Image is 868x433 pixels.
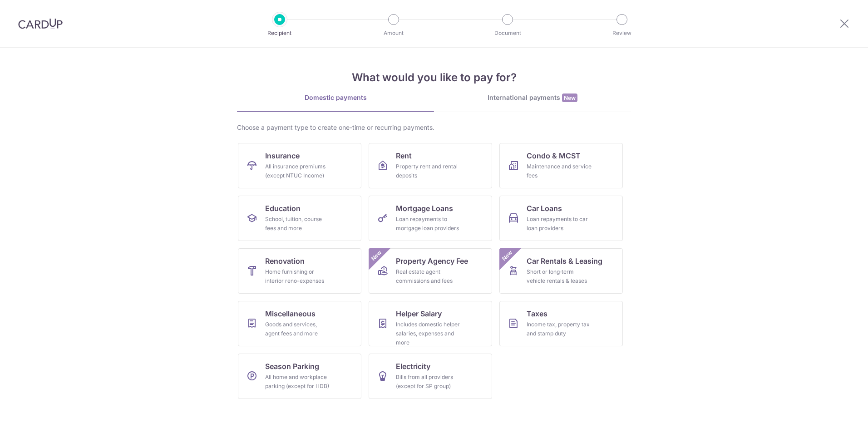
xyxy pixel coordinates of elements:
[360,29,427,38] p: Amount
[265,361,319,372] span: Season Parking
[369,354,492,399] a: ElectricityBills from all providers (except for SP group)
[265,162,330,180] div: All insurance premiums (except NTUC Income)
[527,162,592,180] div: Maintenance and service fees
[396,361,430,372] span: Electricity
[527,267,592,285] div: Short or long‑term vehicle rentals & leases
[527,320,592,338] div: Income tax, property tax and stamp duty
[369,196,492,241] a: Mortgage LoansLoan repayments to mortgage loan providers
[434,93,631,103] div: International payments
[527,150,581,161] span: Condo & MCST
[246,29,313,38] p: Recipient
[265,373,330,391] div: All home and workplace parking (except for HDB)
[527,203,562,214] span: Car Loans
[396,150,412,161] span: Rent
[499,143,623,188] a: Condo & MCSTMaintenance and service fees
[369,248,492,294] a: Property Agency FeeReal estate agent commissions and feesNew
[588,29,656,38] p: Review
[238,248,361,294] a: RenovationHome furnishing or interior reno-expenses
[527,215,592,233] div: Loan repayments to car loan providers
[369,143,492,188] a: RentProperty rent and rental deposits
[500,248,515,263] span: New
[237,123,631,132] div: Choose a payment type to create one-time or recurring payments.
[265,215,330,233] div: School, tuition, course fees and more
[265,320,330,338] div: Goods and services, agent fees and more
[810,406,859,428] iframe: Opens a widget where you can find more information
[18,18,63,29] img: CardUp
[238,143,361,188] a: InsuranceAll insurance premiums (except NTUC Income)
[369,301,492,346] a: Helper SalaryIncludes domestic helper salaries, expenses and more
[265,256,305,266] span: Renovation
[527,308,547,319] span: Taxes
[474,29,541,38] p: Document
[396,203,453,214] span: Mortgage Loans
[396,215,461,233] div: Loan repayments to mortgage loan providers
[237,93,434,102] div: Domestic payments
[265,267,330,285] div: Home furnishing or interior reno-expenses
[396,256,468,266] span: Property Agency Fee
[396,162,461,180] div: Property rent and rental deposits
[265,308,316,319] span: Miscellaneous
[499,301,623,346] a: TaxesIncome tax, property tax and stamp duty
[562,93,577,102] span: New
[265,150,300,161] span: Insurance
[237,69,631,86] h4: What would you like to pay for?
[396,308,442,319] span: Helper Salary
[238,354,361,399] a: Season ParkingAll home and workplace parking (except for HDB)
[499,248,623,294] a: Car Rentals & LeasingShort or long‑term vehicle rentals & leasesNew
[238,301,361,346] a: MiscellaneousGoods and services, agent fees and more
[396,267,461,285] div: Real estate agent commissions and fees
[396,320,461,347] div: Includes domestic helper salaries, expenses and more
[369,248,384,263] span: New
[265,203,301,214] span: Education
[499,196,623,241] a: Car LoansLoan repayments to car loan providers
[238,196,361,241] a: EducationSchool, tuition, course fees and more
[527,256,602,266] span: Car Rentals & Leasing
[396,373,461,391] div: Bills from all providers (except for SP group)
